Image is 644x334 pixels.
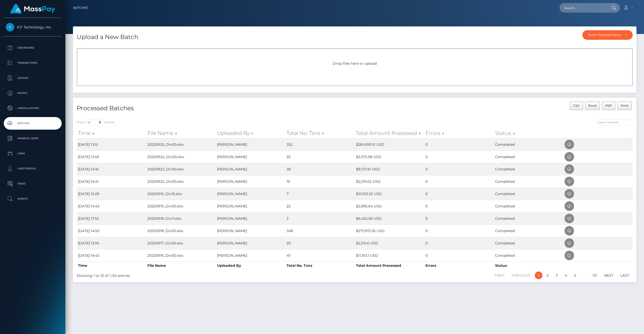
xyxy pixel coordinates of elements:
td: [DATE] 13:51 [77,138,146,151]
td: [DATE] 13:59 [77,151,146,163]
a: Search [4,193,62,205]
a: User Profile [4,162,62,175]
td: [PERSON_NAME] [216,225,285,237]
td: [PERSON_NAME] [216,249,285,262]
td: $2,515.6 USD [355,237,424,249]
td: [DATE] 15:09 [77,188,146,200]
td: 0 [424,188,494,200]
td: $271,972.26 USD [355,225,424,237]
th: Status [494,262,563,270]
td: 20250917_Div00.xlsx [146,237,216,249]
a: Payees [4,87,62,99]
button: PDF [602,101,616,110]
td: Completed [494,175,563,188]
td: 0 [424,237,494,249]
th: File Name [146,262,216,270]
img: MassPay Logo [10,4,55,14]
span: Excel [588,104,596,107]
td: 20250922_Div00.xlsx [146,175,216,188]
button: Excel [585,101,600,110]
span: Drop files here to upload [333,61,377,66]
td: 20250918_Div11.xlsx [146,212,216,225]
td: 20250923_Div00.xlsx [146,163,216,175]
th: Total No. Txns [285,262,355,270]
a: 3 [553,272,560,279]
td: 0 [424,163,494,175]
td: 0 [424,151,494,163]
button: CSV [570,101,583,110]
td: 20250916_Div00.xlsx [146,249,216,262]
th: Time: activate to sort column ascending [77,128,146,138]
a: Batches [4,117,62,130]
p: Manage Users [6,135,60,142]
td: Completed [494,249,563,262]
span: Print [621,104,628,107]
td: 20250918_Div00.xlsx [146,225,216,237]
h4: Processed Batches [77,104,351,113]
td: Completed [494,151,563,163]
a: 113 [590,272,600,279]
p: Batches [6,120,60,127]
a: Ledger [4,72,62,84]
td: Completed [494,237,563,249]
button: Print [617,101,632,110]
th: Total No. Txns: activate to sort column ascending [285,128,355,138]
p: Ledger [6,74,60,82]
td: [DATE] 14:43 [77,200,146,212]
p: Payees [6,89,60,97]
p: Search [6,195,60,203]
button: Batch Template Download [582,30,633,40]
input: Search batches [596,120,633,125]
td: 352 [285,138,355,151]
td: Completed [494,138,563,151]
p: Links [6,150,60,157]
a: Dashboard [4,42,62,54]
td: [DATE] 14:41 [77,175,146,188]
td: 0 [424,138,494,151]
td: $3,573.08 USD [355,151,424,163]
th: Total Amount Processed [355,262,424,270]
td: [DATE] 17:52 [77,212,146,225]
td: [DATE] 14:50 [77,225,146,237]
p: Dashboard [6,44,60,52]
td: [PERSON_NAME] [216,212,285,225]
div: Showing 1 to 10 of 1,125 entries [77,271,304,278]
td: [PERSON_NAME] [216,163,285,175]
th: Uploaded By: activate to sort column ascending [216,128,285,138]
a: 2 [544,272,551,279]
a: Manage Users [4,132,62,145]
td: 20 [285,237,355,249]
td: [DATE] 14:43 [77,249,146,262]
td: 20250919_Div15.xlsx [146,188,216,200]
th: Errors: activate to sort column ascending [424,128,494,138]
span: PDF [605,104,612,107]
td: Completed [494,188,563,200]
td: 0 [424,212,494,225]
td: [PERSON_NAME] [216,175,285,188]
td: [PERSON_NAME] [216,151,285,163]
span: CSV [573,104,580,107]
div: Batch Template Download [588,33,621,37]
a: Cancellations [4,102,62,115]
td: 20250919_Div00.xlsx [146,200,216,212]
td: [PERSON_NAME] [216,188,285,200]
td: $11,193.1 USD [355,249,424,262]
a: 4 [562,272,570,279]
th: Status: activate to sort column ascending [494,128,563,138]
td: [PERSON_NAME] [216,237,285,249]
a: Next [601,272,616,279]
a: Taxes [4,177,62,190]
td: Completed [494,200,563,212]
td: 47 [285,249,355,262]
label: Show entries [77,120,114,125]
td: [DATE] 13:59 [77,237,146,249]
th: Total Amount Processed: activate to sort column ascending [355,128,424,138]
td: 0 [424,200,494,212]
td: Completed [494,163,563,175]
img: ICF Technology, Inc. [6,23,14,31]
td: 25 [285,151,355,163]
a: Transactions [4,57,62,69]
select: Showentries [85,120,104,125]
td: Completed [494,225,563,237]
th: File Name: activate to sort column ascending [146,128,216,138]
